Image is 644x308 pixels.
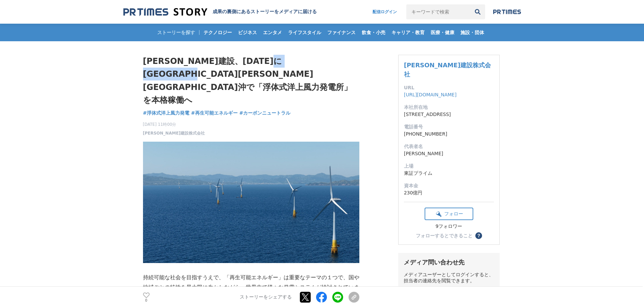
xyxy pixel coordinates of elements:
dt: 代表者名 [404,143,494,150]
span: 施設・団体 [458,29,487,35]
input: キーワードで検索 [406,4,470,19]
a: テクノロジー [201,24,235,41]
span: [DATE] 11時00分 [143,121,205,127]
span: テクノロジー [201,29,235,35]
button: フォロー [425,208,473,220]
span: #再生可能エネルギー [191,110,238,116]
dt: 上場 [404,163,494,170]
dt: 資本金 [404,182,494,189]
dd: [PHONE_NUMBER] [404,131,494,138]
a: エンタメ [260,24,285,41]
a: #再生可能エネルギー [191,110,238,117]
a: #カーボンニュートラル [239,110,291,117]
span: キャリア・教育 [389,29,427,35]
span: ビジネス [235,29,260,35]
div: メディアユーザーとしてログインすると、担当者の連絡先を閲覧できます。 [404,272,494,284]
a: キャリア・教育 [389,24,427,41]
span: ？ [476,233,481,238]
a: 飲食・小売 [359,24,388,41]
dd: [STREET_ADDRESS] [404,111,494,118]
a: [URL][DOMAIN_NAME] [404,92,457,97]
dt: 電話番号 [404,123,494,131]
button: ？ [475,232,482,239]
div: メディア問い合わせ先 [404,258,494,266]
div: フォローするとできること [416,233,473,238]
dd: [PERSON_NAME] [404,150,494,157]
a: 施設・団体 [458,24,487,41]
dt: URL [404,84,494,91]
img: thumbnail_c4e68000-8d16-11f0-ae7a-9dc81af7b397.jpg [143,142,359,263]
a: [PERSON_NAME]建設株式会社 [143,130,205,136]
span: #カーボンニュートラル [239,110,291,116]
a: 医療・健康 [428,24,457,41]
p: 0 [143,299,150,302]
h2: 成果の裏側にあるストーリーをメディアに届ける [213,9,317,15]
dd: 東証プライム [404,170,494,177]
img: 成果の裏側にあるストーリーをメディアに届ける [123,7,207,17]
div: 9フォロワー [425,223,473,230]
a: #浮体式洋上風力発電 [143,110,190,117]
span: 医療・健康 [428,29,457,35]
a: ファイナンス [325,24,358,41]
h1: [PERSON_NAME]建設、[DATE]に[GEOGRAPHIC_DATA][PERSON_NAME][GEOGRAPHIC_DATA]沖で「浮体式洋上風力発電所」を本格稼働へ [143,55,359,107]
a: 成果の裏側にあるストーリーをメディアに届ける 成果の裏側にあるストーリーをメディアに届ける [123,7,317,17]
a: [PERSON_NAME]建設株式会社 [404,62,491,78]
p: ストーリーをシェアする [240,294,292,301]
span: エンタメ [260,29,285,35]
dd: 230億円 [404,189,494,196]
a: ビジネス [235,24,260,41]
a: ライフスタイル [285,24,324,41]
button: 検索 [470,4,485,19]
span: 飲食・小売 [359,29,388,35]
img: prtimes [493,9,521,15]
span: ライフスタイル [285,29,324,35]
dt: 本社所在地 [404,104,494,111]
span: #浮体式洋上風力発電 [143,110,190,116]
span: ファイナンス [325,29,358,35]
a: 配信ログイン [366,4,404,19]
